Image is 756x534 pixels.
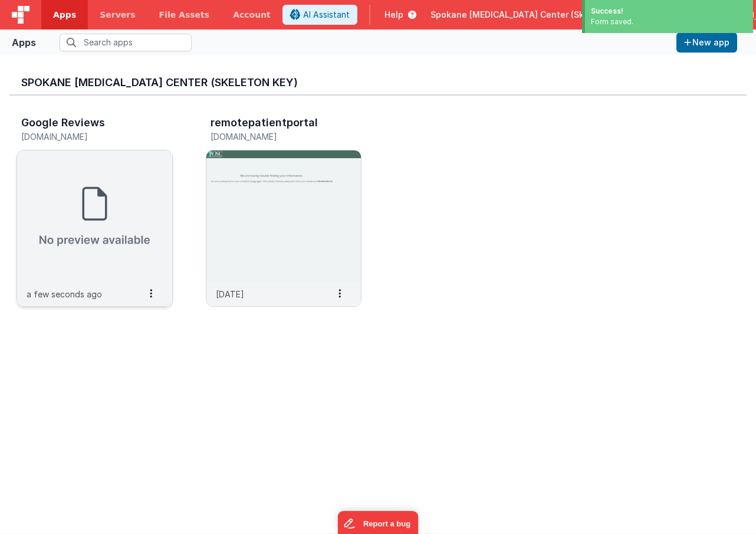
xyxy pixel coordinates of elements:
[21,117,105,129] h3: Google Reviews
[216,288,244,300] p: [DATE]
[53,9,76,21] span: Apps
[676,32,737,53] button: New app
[27,288,102,300] p: a few seconds ago
[100,9,135,21] span: Servers
[12,35,36,50] div: Apps
[591,17,747,27] div: Form saved.
[21,132,143,141] h5: [DOMAIN_NAME]
[211,117,318,129] h3: remotepatientportal
[591,6,747,17] div: Success!
[303,9,350,21] span: AI Assistant
[159,9,210,21] span: File Assets
[430,9,642,21] span: Spokane [MEDICAL_DATA] Center (Skeleton Key) —
[60,34,192,51] input: Search apps
[21,77,735,89] h3: Spokane [MEDICAL_DATA] Center (Skeleton Key)
[211,132,333,141] h5: [DOMAIN_NAME]
[384,9,403,21] span: Help
[282,5,357,25] button: AI Assistant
